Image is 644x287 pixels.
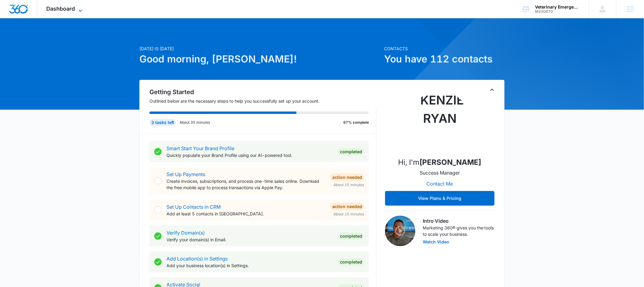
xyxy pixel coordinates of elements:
[166,211,326,217] p: Add at least 5 contacts in [GEOGRAPHIC_DATA].
[423,217,495,225] h3: Intro Video
[47,5,75,12] span: Dashboard
[166,171,205,177] a: Set Up Payments
[166,152,333,158] p: Quickly populate your Brand Profile using our AI-powered tool.
[166,145,234,151] a: Smart Start Your Brand Profile
[385,191,495,206] button: View Plans & Pricing
[139,52,380,66] h1: Good morning, [PERSON_NAME]!
[343,120,369,125] p: 67% complete
[166,236,333,243] p: Verify your domain(s) in Email.
[384,45,505,52] p: Contacts
[423,225,495,237] p: Marketing 360® gives you the tools to scale your business.
[180,120,210,125] p: About 35 minutes
[334,211,364,217] span: About 15 minutes
[423,240,449,244] button: Watch Video
[331,174,364,181] div: Action Needed
[166,262,333,269] p: Add your business location(s) in Settings.
[149,98,376,104] p: Outlined below are the necessary steps to help you successfully set up your account.
[420,169,460,176] p: Success Manager
[409,91,470,152] img: Kenzie Ryan
[535,5,580,9] div: account name
[385,216,415,246] img: Intro Video
[331,203,364,210] div: Action Needed
[384,52,505,66] h1: You have 112 contacts
[338,232,364,240] div: Completed
[149,119,176,126] div: 3 tasks left
[149,87,376,97] h2: Getting Started
[488,86,496,94] button: Toggle Collapse
[338,258,364,266] div: Completed
[421,176,459,191] button: Contact Me
[166,230,205,236] a: Verify Domain(s)
[398,157,481,168] p: Hi, I'm
[338,148,364,155] div: Completed
[334,182,364,188] span: About 15 minutes
[535,9,580,14] div: account id
[166,178,326,191] p: Create invoices, subscriptions, and process one-time sales online. Download the free mobile app t...
[166,204,221,210] a: Set Up Contacts in CRM
[420,158,481,167] strong: [PERSON_NAME]
[166,256,228,262] a: Add Location(s) in Settings
[139,45,380,52] p: [DATE] is [DATE]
